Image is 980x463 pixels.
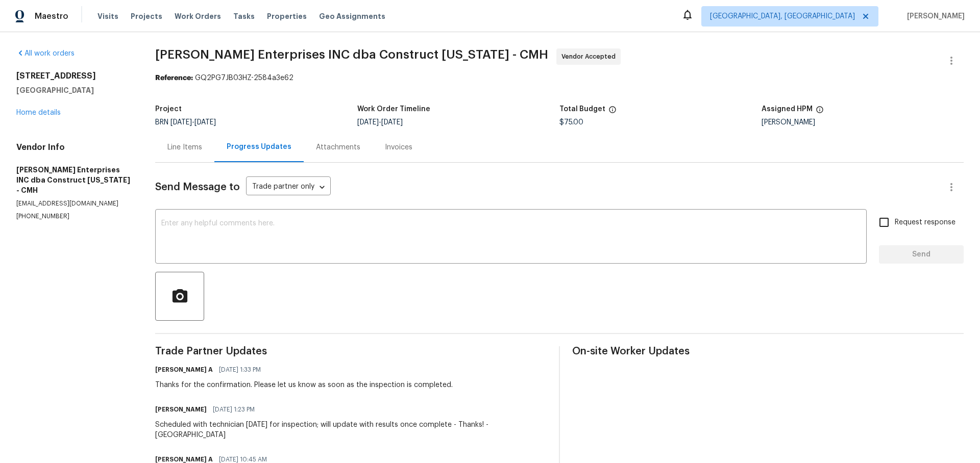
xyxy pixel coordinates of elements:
span: BRN [155,119,216,126]
span: Projects [131,11,162,21]
span: [GEOGRAPHIC_DATA], [GEOGRAPHIC_DATA] [710,11,855,21]
h6: [PERSON_NAME] A [155,365,213,375]
span: Request response [895,217,955,228]
span: [PERSON_NAME] Enterprises INC dba Construct [US_STATE] - CMH [155,48,548,61]
div: GQ2PG7JB03HZ-2584a3e62 [155,73,964,83]
span: [DATE] [170,119,192,126]
span: - [170,119,216,126]
span: [PERSON_NAME] [903,11,965,21]
div: [PERSON_NAME] [762,119,964,126]
h4: Vendor Info [16,142,131,152]
p: [EMAIL_ADDRESS][DOMAIN_NAME] [16,199,131,208]
h5: [GEOGRAPHIC_DATA] [16,85,131,95]
span: Work Orders [175,11,221,21]
span: Vendor Accepted [561,52,620,62]
b: Reference: [155,74,193,82]
span: Visits [97,11,118,21]
span: Tasks [233,13,255,20]
span: - [357,119,403,126]
div: Trade partner only [246,179,331,196]
span: [DATE] [381,119,403,126]
div: Progress Updates [227,142,291,152]
span: Maestro [35,11,68,21]
div: Attachments [316,142,360,152]
span: [DATE] [357,119,379,126]
h5: [PERSON_NAME] Enterprises INC dba Construct [US_STATE] - CMH [16,165,131,195]
h6: [PERSON_NAME] [155,404,207,415]
span: Properties [267,11,307,21]
div: Line Items [167,142,202,152]
span: The total cost of line items that have been proposed by Opendoor. This sum includes line items th... [608,106,617,119]
div: Scheduled with technician [DATE] for inspection; will update with results once complete - Thanks!... [155,420,547,440]
span: Geo Assignments [319,11,385,21]
h5: Work Order Timeline [357,106,430,113]
div: Invoices [385,142,412,152]
span: Send Message to [155,182,240,192]
p: [PHONE_NUMBER] [16,212,131,221]
span: [DATE] 1:23 PM [213,404,255,415]
h2: [STREET_ADDRESS] [16,71,131,81]
a: Home details [16,109,61,116]
span: On-site Worker Updates [572,346,964,356]
h5: Total Budget [559,106,605,113]
h5: Project [155,106,182,113]
span: Trade Partner Updates [155,346,547,356]
span: [DATE] 1:33 PM [219,365,261,375]
div: Thanks for the confirmation. Please let us know as soon as the inspection is completed. [155,380,453,390]
span: $75.00 [559,119,583,126]
span: [DATE] [194,119,216,126]
h5: Assigned HPM [762,106,813,113]
span: The hpm assigned to this work order. [816,106,824,119]
a: All work orders [16,50,75,57]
